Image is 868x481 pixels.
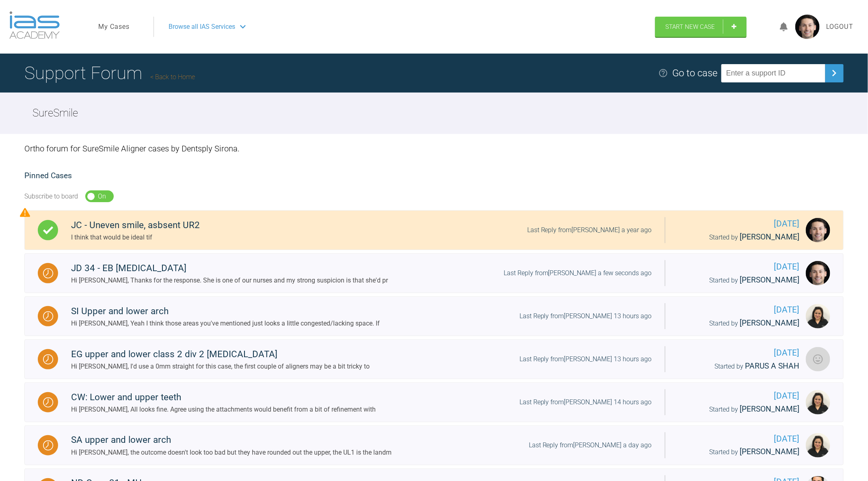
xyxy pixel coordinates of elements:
[24,296,844,336] a: WaitingSI Upper and lower archHi [PERSON_NAME], Yeah I think those areas you've mentioned just lo...
[24,210,844,250] a: CompleteJC - Uneven smile, asbsent UR2I think that would be ideal tifLast Reply from[PERSON_NAME]...
[520,311,652,321] div: Last Reply from [PERSON_NAME] 13 hours ago
[71,404,376,415] div: Hi [PERSON_NAME], All looks fine. Agree using the attachments would benefit from a bit of refinem...
[527,225,652,235] div: Last Reply from [PERSON_NAME] a year ago
[806,218,830,242] img: Jack Dowling
[71,232,200,243] div: I think that would be ideal tif
[529,440,652,451] div: Last Reply from [PERSON_NAME] a day ago
[740,232,799,242] span: [PERSON_NAME]
[828,67,841,80] img: chevronRight.28bd32b0.svg
[71,261,388,276] div: JD 34 - EB [MEDICAL_DATA]
[678,403,799,416] div: Started by
[721,64,825,82] input: Enter a support ID
[658,68,668,78] img: help.e70b9f3d.svg
[71,433,392,447] div: SA upper and lower arch
[806,261,830,285] img: Jack Dowling
[71,447,392,458] div: Hi [PERSON_NAME], the outcome doesn't look too bad but they have rounded out the upper, the UL1 i...
[745,361,799,371] span: PARUS A SHAH
[795,15,820,39] img: profile.png
[24,382,844,422] a: WaitingCW: Lower and upper teethHi [PERSON_NAME], All looks fine. Agree using the attachments wou...
[71,347,370,362] div: EG upper and lower class 2 div 2 [MEDICAL_DATA]
[678,231,799,244] div: Started by
[826,22,853,32] a: Logout
[71,304,380,319] div: SI Upper and lower arch
[98,191,106,202] div: On
[24,59,195,87] h1: Support Forum
[678,317,799,330] div: Started by
[678,274,799,287] div: Started by
[740,404,799,414] span: [PERSON_NAME]
[740,275,799,285] span: [PERSON_NAME]
[672,65,717,81] div: Go to case
[806,304,830,328] img: Swati Anand
[24,425,844,465] a: WaitingSA upper and lower archHi [PERSON_NAME], the outcome doesn't look too bad but they have ro...
[32,105,78,122] h2: SureSmile
[504,268,652,278] div: Last Reply from [PERSON_NAME] a few seconds ago
[43,311,53,321] img: Waiting
[43,440,53,451] img: Waiting
[678,303,799,317] span: [DATE]
[98,22,130,32] a: My Cases
[150,73,195,81] a: Back to Home
[71,218,200,233] div: JC - Uneven smile, asbsent UR2
[43,268,53,278] img: Waiting
[43,397,53,408] img: Waiting
[24,134,844,163] div: Ortho forum for SureSmile Aligner cases by Dentsply Sirona.
[678,360,799,373] div: Started by
[806,390,830,414] img: Swati Anand
[24,191,78,202] div: Subscribe to board
[24,339,844,379] a: WaitingEG upper and lower class 2 div 2 [MEDICAL_DATA]Hi [PERSON_NAME], I'd use a 0mm straight fo...
[806,433,830,457] img: Swati Anand
[520,397,652,408] div: Last Reply from [PERSON_NAME] 14 hours ago
[9,11,60,39] img: logo-light.3e3ef733.png
[520,354,652,365] div: Last Reply from [PERSON_NAME] 13 hours ago
[740,447,799,456] span: [PERSON_NAME]
[71,275,388,286] div: Hi [PERSON_NAME], Thanks for the response. She is one of our nurses and my strong suspicion is th...
[71,318,380,329] div: Hi [PERSON_NAME], Yeah I think those areas you've mentioned just looks a little congested/lacking...
[678,389,799,403] span: [DATE]
[678,260,799,274] span: [DATE]
[20,207,30,218] img: Priority
[678,446,799,458] div: Started by
[71,361,370,372] div: Hi [PERSON_NAME], I'd use a 0mm straight for this case, the first couple of aligners may be a bit...
[806,347,830,371] img: PARUS A SHAH
[24,170,844,182] h2: Pinned Cases
[43,354,53,365] img: Waiting
[43,225,53,235] img: Complete
[740,318,799,328] span: [PERSON_NAME]
[169,22,235,32] span: Browse all IAS Services
[24,253,844,293] a: WaitingJD 34 - EB [MEDICAL_DATA]Hi [PERSON_NAME], Thanks for the response. She is one of our nurs...
[655,17,747,37] a: Start New Case
[678,346,799,360] span: [DATE]
[678,217,799,231] span: [DATE]
[665,23,715,30] span: Start New Case
[678,432,799,446] span: [DATE]
[71,390,376,405] div: CW: Lower and upper teeth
